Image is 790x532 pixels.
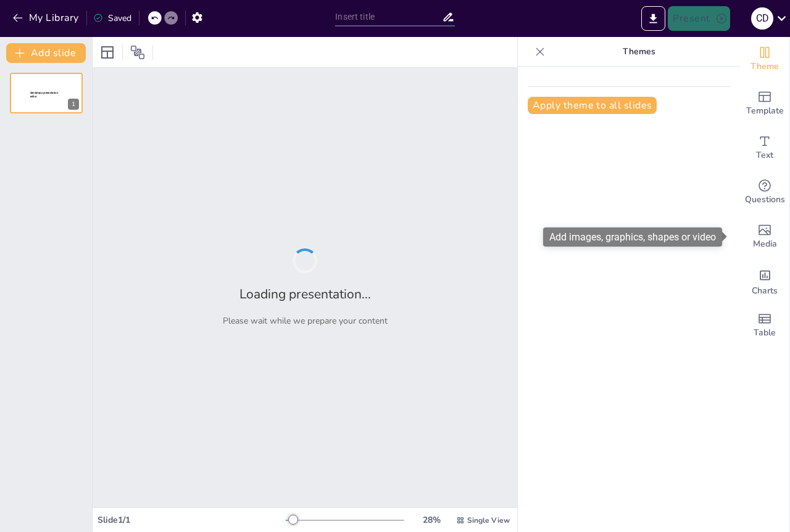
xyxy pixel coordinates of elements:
button: Apply theme to all slides [528,97,657,114]
div: Add images, graphics, shapes or video [740,215,789,259]
p: Themes [550,37,728,67]
div: Add images, graphics, shapes or video [543,227,722,247]
button: Add slide [6,43,86,63]
span: Media [753,237,777,251]
div: Slide 1 / 1 [98,514,286,526]
span: Questions [745,193,785,207]
button: Present [668,6,730,31]
span: Theme [750,60,779,73]
div: Get real-time input from your audience [740,170,789,215]
span: Sendsteps presentation editor [30,91,58,98]
div: 28 % [417,514,446,526]
button: Export to PowerPoint [641,6,665,31]
div: Add text boxes [740,126,789,170]
span: Text [756,149,773,162]
span: Single View [467,515,510,525]
button: C d [751,6,773,31]
div: Layout [98,43,117,62]
div: Add ready made slides [740,81,789,126]
p: Please wait while we prepare your content [223,315,388,327]
span: Position [130,45,145,60]
div: 1 [68,99,79,110]
span: Charts [752,284,778,298]
h2: Loading presentation... [239,285,371,303]
div: Add a table [740,303,789,348]
input: Insert title [335,8,441,26]
div: Add charts and graphs [740,259,789,303]
div: Change the overall theme [740,37,789,81]
span: Table [754,326,776,340]
div: Saved [93,12,131,24]
button: My Library [9,8,84,28]
span: Template [746,104,784,118]
div: C d [751,7,773,30]
div: 1 [10,73,83,113]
